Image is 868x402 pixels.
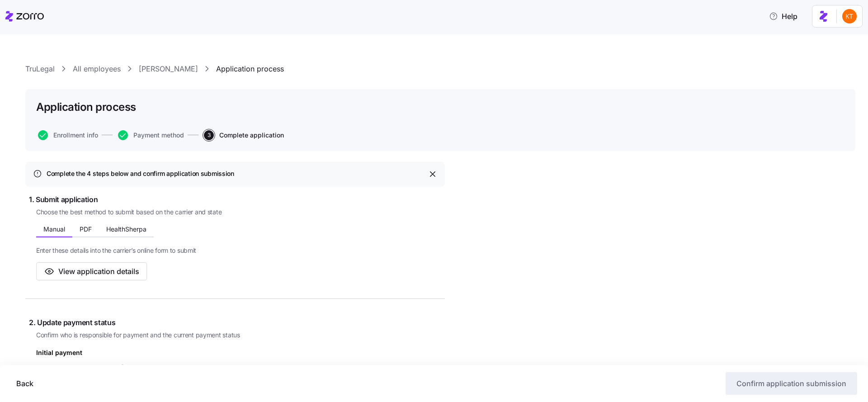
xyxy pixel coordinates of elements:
span: Confirm application submission [736,378,846,389]
a: 3Complete application [202,130,284,140]
a: All employees [73,63,121,75]
span: Manual [43,226,65,232]
span: PDF [80,226,92,232]
button: Help [762,7,805,25]
span: Back [16,378,33,389]
span: Enter these details into the carrier’s online form to submit [36,246,307,255]
a: TruLegal [25,63,55,75]
button: View application details [36,262,147,280]
span: HealthSherpa [106,226,146,232]
h1: Application process [36,100,136,114]
button: 3Complete application [204,130,284,140]
img: aad2ddc74cf02b1998d54877cdc71599 [842,9,857,24]
button: Enrollment info [38,130,98,140]
span: Complete application [219,132,284,138]
div: Initial payment [36,348,82,361]
div: Complete the 4 steps below and confirm application submission [47,170,428,178]
a: Enrollment info [36,130,98,140]
a: Application process [216,63,284,75]
span: Confirm who is responsible for payment and the current payment status [36,331,311,340]
a: Payment method [116,130,184,140]
span: Payment method [133,132,184,138]
button: Payment method [118,130,184,140]
button: Back [9,372,41,395]
span: Enrollment info [53,132,98,138]
span: Help [769,11,797,22]
button: Confirm application submission [726,372,857,395]
span: Choose the best method to submit based on the carrier and state [36,208,222,217]
span: 3 [204,130,214,140]
span: Who handles the payment? * [36,363,117,372]
span: View application details [58,266,139,277]
a: [PERSON_NAME] [139,63,198,75]
span: 1. Submit application [29,194,445,205]
span: 2. Update payment status [29,317,445,328]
